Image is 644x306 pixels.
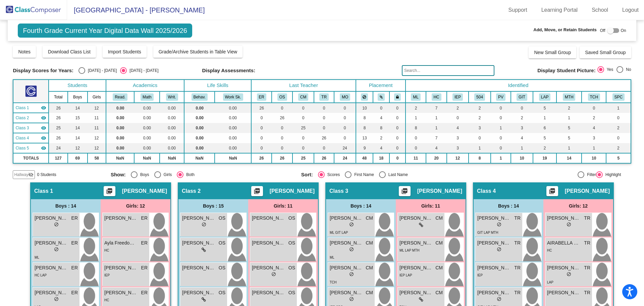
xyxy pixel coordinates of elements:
mat-icon: visibility [41,105,46,111]
td: 4 [511,133,533,143]
td: 1 [533,113,556,123]
mat-icon: visibility [41,125,46,131]
th: Oksana Shevchuk [272,91,292,103]
td: 0 [389,123,406,133]
td: 0.00 [160,133,184,143]
td: 5 [556,123,582,133]
td: 0.00 [184,133,215,143]
th: Parent Volunteer [491,91,511,103]
div: Girls: 11 [248,199,318,213]
th: Placement [356,80,406,91]
td: 0 [334,133,356,143]
td: 0 [582,103,606,113]
td: 5 [533,133,556,143]
td: 0 [389,113,406,123]
span: [PERSON_NAME] [565,188,610,194]
span: Class 3 [329,188,348,194]
td: 0 [314,113,334,123]
td: 1 [511,143,533,153]
td: 24 [49,143,68,153]
span: Grade/Archive Students in Table View [159,49,237,54]
td: 3 [511,123,533,133]
td: 0 [389,153,406,163]
td: 0 [406,133,426,143]
span: Saved Small Group [585,50,626,55]
td: 20 [426,153,447,163]
td: 26 [49,103,68,113]
div: First Name [352,172,374,178]
td: 4 [447,123,469,133]
td: Mackenzie Osterhues - No Class Name [13,143,49,153]
th: Students [49,80,106,91]
td: 69 [68,153,88,163]
td: Oksana Shevchuk - No Class Name [13,113,49,123]
td: 1 [582,143,606,153]
td: 3 [447,143,469,153]
td: 19 [533,153,556,163]
span: [PERSON_NAME] [104,215,138,222]
td: 2 [582,113,606,123]
td: 48 [356,153,373,163]
div: Yes [604,67,613,73]
td: 0 [406,143,426,153]
td: 26 [251,153,272,163]
td: 12 [447,153,469,163]
th: Multilingual English Learner [406,91,426,103]
span: [PERSON_NAME] [252,215,285,222]
td: 2 [469,113,491,123]
th: Teacher Kid [582,91,606,103]
td: 0.00 [134,113,160,123]
mat-icon: visibility [41,145,46,151]
th: Trisha Radford [314,91,334,103]
td: 0 [606,133,631,143]
td: 0.00 [134,133,160,143]
td: 127 [49,153,68,163]
mat-icon: picture_as_pdf [253,188,261,197]
td: 14 [68,123,88,133]
span: Class 5 [15,145,29,151]
td: 0 [491,133,511,143]
td: 0 [447,113,469,123]
div: No [623,67,631,73]
td: 0.00 [184,113,215,123]
span: Fourth Grade Current Year Digital Data Wall 2025/2026 [18,24,192,38]
td: NaN [160,153,184,163]
td: 0 [511,103,533,113]
button: Import Students [103,46,147,58]
td: 4 [373,143,389,153]
td: 0 [251,123,272,133]
mat-radio-group: Select an option [301,171,487,178]
span: On [621,28,626,34]
mat-radio-group: Select an option [78,67,158,74]
td: 0 [251,143,272,153]
td: 11 [88,123,106,133]
td: 0.00 [160,113,184,123]
th: Reading Specialist Support [533,91,556,103]
td: 18 [373,153,389,163]
div: Both [183,172,195,178]
td: 8 [469,153,491,163]
span: Hallway [14,172,28,178]
td: 0.00 [106,133,134,143]
td: 1 [606,103,631,113]
td: NaN [184,153,215,163]
th: Boys [68,91,88,103]
td: 0 [334,103,356,113]
div: Filter [584,172,596,178]
td: 14 [556,153,582,163]
div: Last Name [386,172,408,178]
span: ER [71,215,78,222]
td: 0 [491,113,511,123]
span: [GEOGRAPHIC_DATA] - [PERSON_NAME] [67,5,205,15]
td: 26 [314,153,334,163]
td: 0 [389,103,406,113]
span: [PERSON_NAME] [270,188,315,194]
td: 1 [426,113,447,123]
td: 0.00 [215,123,251,133]
th: Colleen Miller [292,91,314,103]
th: Keep away students [356,91,373,103]
td: 0.00 [134,143,160,153]
div: Girls: 12 [101,199,170,213]
td: 12 [88,103,106,113]
td: 0.00 [134,103,160,113]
